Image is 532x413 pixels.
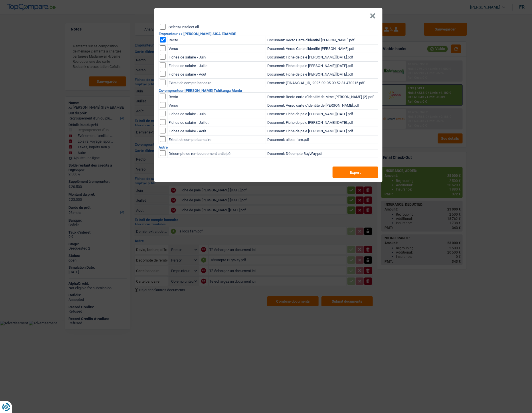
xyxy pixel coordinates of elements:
td: Fiches de salaire - Août [167,127,266,135]
td: Document: Fiche de paie [PERSON_NAME] [DATE].pdf [266,53,378,62]
td: Recto [167,93,266,101]
td: Fiches de salaire - Juin [167,110,266,118]
td: Extrait de compte bancaire [167,79,266,87]
button: Close [370,13,376,19]
td: Document: Fiche de paie [PERSON_NAME] [DATE].pdf [266,118,378,127]
button: Export [333,167,378,178]
td: Fiches de salaire - Juillet [167,118,266,127]
td: Document: Décompte BuyWay.pdf [266,149,378,158]
td: Document: Fiche de paie [PERSON_NAME] [DATE].pdf [266,62,378,70]
td: Extrait de compte bancaire [167,135,266,144]
td: Document: Verso carte d'identité de [PERSON_NAME].pdf [266,101,378,110]
td: Document: Verso Carte d'identité [PERSON_NAME].pdf [266,44,378,53]
td: Fiches de salaire - Juillet [167,62,266,70]
td: Recto [167,36,266,44]
td: Document: Fiche de paie [PERSON_NAME] [DATE].pdf [266,70,378,79]
td: Document: Recto Carte d'identité [PERSON_NAME].pdf [266,36,378,44]
td: Document: Fiche de paie [PERSON_NAME] [DATE].pdf [266,127,378,135]
h2: Co-emprunteur [PERSON_NAME] Tshikunga Muntu [159,89,378,92]
td: Fiches de salaire - Août [167,70,266,79]
td: Fiches de salaire - Juin [167,53,266,62]
td: Document: Fiche de paie [PERSON_NAME] [DATE].pdf [266,110,378,118]
h2: Autre [159,145,378,149]
td: Verso [167,101,266,110]
label: Select/unselect all [169,25,199,29]
td: Verso [167,44,266,53]
h2: Emprunteur xx [PERSON_NAME] SISA EBAMBE [159,32,378,36]
td: Document: [FINANCIAL_ID]-2025-09-05-09.52.31.470215.pdf [266,79,378,87]
td: Document: Recto carte d'identité de Mme [PERSON_NAME] (2).pdf [266,93,378,101]
td: Document: allocs fam.pdf [266,135,378,144]
td: Décompte de remboursement anticipé [167,149,266,158]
